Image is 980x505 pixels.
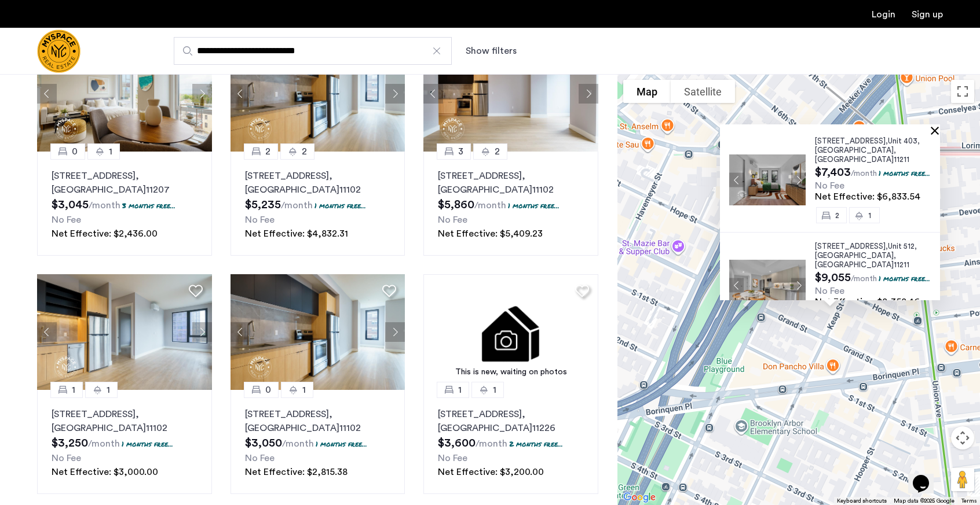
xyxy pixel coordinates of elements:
span: 2 [302,145,307,158]
span: Net Effective: $2,436.00 [52,229,158,238]
span: $9,055 [815,272,851,283]
p: [STREET_ADDRESS] 11102 [245,169,391,197]
a: 32[STREET_ADDRESS], [GEOGRAPHIC_DATA]111021 months free...No FeeNet Effective: $5,409.23 [423,152,598,256]
span: 0 [72,145,78,158]
img: Google [620,490,659,505]
span: No Fee [52,215,81,224]
button: Next apartment [791,278,806,292]
button: Previous apartment [231,84,250,104]
sub: /month [89,201,120,210]
p: [STREET_ADDRESS] 11102 [438,169,584,197]
span: 1 [107,383,110,397]
span: Map data ©2025 Google [894,498,955,504]
sub: /month [476,439,507,448]
button: Previous apartment [37,322,57,342]
p: 1 months free... [315,201,366,211]
span: Net Effective: $3,200.00 [438,467,544,477]
a: Registration [912,10,943,19]
span: No Fee [815,286,844,296]
span: $3,045 [52,199,89,211]
div: This is new, waiting on photos [429,366,593,378]
a: 11[STREET_ADDRESS], [GEOGRAPHIC_DATA]111021 months free...No FeeNet Effective: $3,000.00 [37,390,212,494]
button: Previous apartment [729,278,744,292]
img: 2.gif [423,274,598,390]
sub: /month [474,201,506,210]
span: 1 [72,383,75,397]
sub: /month [282,439,314,448]
a: 01[STREET_ADDRESS], [GEOGRAPHIC_DATA]112073 months free...No FeeNet Effective: $2,436.00 [37,152,212,256]
span: Net Effective: $2,815.38 [245,467,348,477]
button: Previous apartment [729,172,744,187]
span: 2 [495,145,500,158]
span: $5,860 [438,199,474,211]
a: Terms (opens in new tab) [961,497,977,505]
span: [STREET_ADDRESS], [815,242,888,250]
img: 1997_638519968069068022.png [423,36,598,152]
img: 1997_638519968035243270.png [231,36,405,152]
p: [STREET_ADDRESS] 11207 [52,169,198,197]
span: No Fee [245,215,275,224]
a: This is new, waiting on photos [423,274,598,390]
span: Net Effective: $4,832.31 [245,229,348,238]
p: 1 months free... [879,168,930,178]
p: 3 months free... [122,201,175,211]
img: 1997_638519968035243270.png [231,274,405,390]
span: [GEOGRAPHIC_DATA] [815,252,894,259]
a: Login [872,10,895,19]
button: Previous apartment [37,84,57,104]
span: 2 [835,211,839,219]
button: Next apartment [791,172,806,187]
span: , [GEOGRAPHIC_DATA] [815,146,896,163]
span: Net Effective: $5,409.23 [438,229,543,238]
button: Show or hide filters [466,44,517,58]
span: No Fee [52,454,81,463]
iframe: chat widget [908,459,945,493]
p: [STREET_ADDRESS] 11226 [438,407,584,435]
span: No Fee [438,454,467,463]
button: Previous apartment [423,84,443,104]
img: logo [37,30,81,73]
p: 1 months free... [879,274,930,283]
p: 1 months free... [122,439,173,449]
input: Apartment Search [174,37,452,65]
p: 1 months free... [316,439,367,449]
button: Next apartment [192,84,212,104]
span: 0 [265,383,271,397]
span: $3,050 [245,437,282,449]
img: 1997_638519966982966758.png [37,274,212,390]
button: Next apartment [385,84,405,104]
span: Net Effective: $6,833.54 [815,192,920,201]
span: , [GEOGRAPHIC_DATA] [815,252,896,268]
p: [STREET_ADDRESS] 11102 [52,407,198,435]
button: Map camera controls [951,426,974,449]
p: 2 months free... [509,439,563,449]
span: No Fee [245,454,275,463]
button: Next apartment [579,84,598,104]
span: 1 [109,145,112,158]
p: 1 months free... [508,201,560,211]
a: 11[STREET_ADDRESS], [GEOGRAPHIC_DATA]112262 months free...No FeeNet Effective: $3,200.00 [423,390,598,494]
sub: /month [851,169,877,178]
button: Drag Pegman onto the map to open Street View [951,468,974,491]
span: No Fee [438,215,467,224]
span: Unit 403, [888,137,920,145]
p: [STREET_ADDRESS] 11102 [245,407,391,435]
span: 2 [265,145,270,158]
sub: /month [851,275,877,283]
a: Cazamio Logo [37,30,81,73]
span: 1 [302,383,306,397]
img: 1997_638519001096654587.png [37,36,212,152]
button: Previous apartment [231,322,250,342]
span: 11211 [894,261,909,268]
button: Show street map [623,80,671,103]
span: 1 [493,383,496,397]
span: $5,235 [245,199,281,211]
button: Toggle fullscreen view [951,80,974,103]
button: Next apartment [385,322,405,342]
span: $3,250 [52,437,88,449]
span: 3 [458,145,463,158]
span: [GEOGRAPHIC_DATA] [815,146,894,154]
span: 1 [868,211,871,219]
span: Net Effective: $3,000.00 [52,467,158,477]
span: Net Effective: $8,358.46 [815,297,920,307]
